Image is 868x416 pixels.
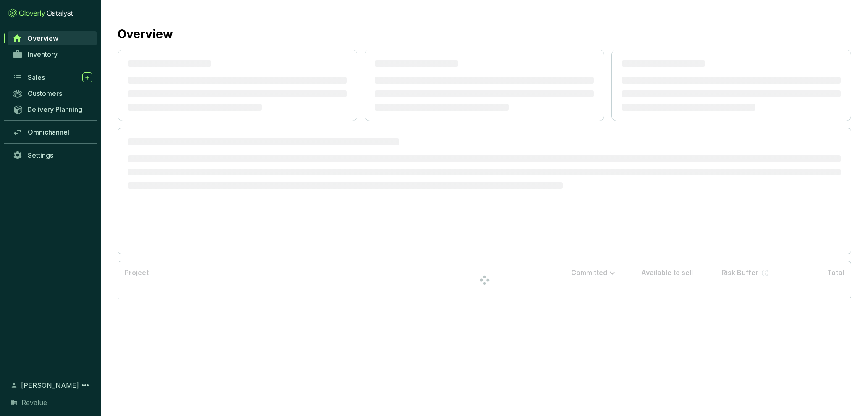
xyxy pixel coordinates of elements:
span: [PERSON_NAME] [21,380,79,390]
a: Settings [8,148,97,162]
span: Overview [27,34,58,42]
span: Sales [28,73,45,82]
span: Settings [28,151,53,159]
a: Omnichannel [8,125,97,139]
a: Inventory [8,47,97,61]
span: Delivery Planning [27,105,82,114]
a: Delivery Planning [8,102,97,116]
h2: Overview [118,25,173,43]
a: Sales [8,70,97,85]
a: Customers [8,86,97,101]
span: Customers [28,89,62,98]
a: Overview [8,31,97,45]
span: Revalue [21,397,47,408]
span: Inventory [28,50,58,58]
span: Omnichannel [28,128,69,136]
